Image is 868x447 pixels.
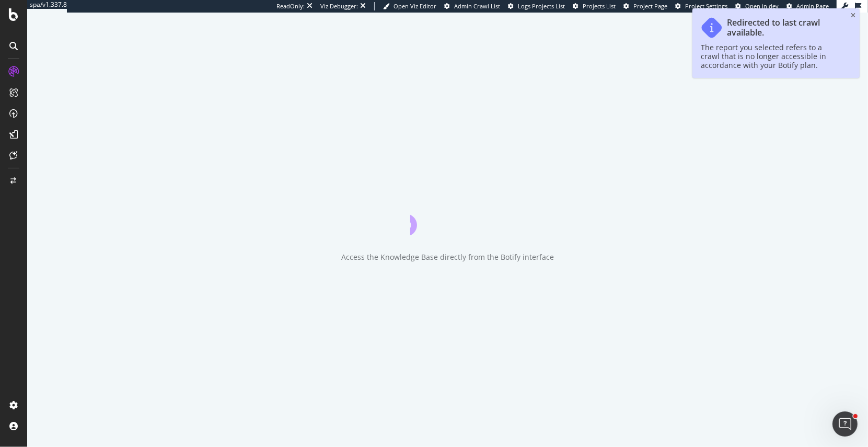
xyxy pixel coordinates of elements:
[410,198,485,235] div: animation
[786,2,829,10] a: Admin Page
[276,2,305,10] div: ReadOnly:
[851,13,855,19] div: close toast
[508,2,565,10] a: Logs Projects List
[341,252,554,262] div: Access the Knowledge Base directly from the Botify interface
[623,2,667,10] a: Project Page
[745,2,779,10] span: Open in dev
[394,2,436,10] span: Open Viz Editor
[444,2,500,10] a: Admin Crawl List
[796,2,829,10] span: Admin Page
[832,411,858,437] iframe: Intercom live chat
[633,2,667,10] span: Project Page
[454,2,500,10] span: Admin Crawl List
[583,2,616,10] span: Projects List
[573,2,616,10] a: Projects List
[383,2,436,10] a: Open Viz Editor
[701,43,841,70] div: The report you selected refers to a crawl that is no longer accessible in accordance with your Bo...
[735,2,779,10] a: Open in dev
[727,18,841,38] div: Redirected to last crawl available.
[675,2,727,10] a: Project Settings
[320,2,358,10] div: Viz Debugger:
[685,2,727,10] span: Project Settings
[518,2,565,10] span: Logs Projects List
